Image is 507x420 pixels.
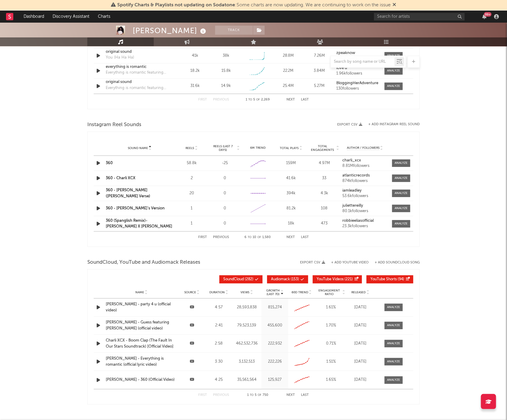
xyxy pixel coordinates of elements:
button: + Add YouTube Video [331,261,369,264]
button: + Add SoundCloud Song [369,261,420,264]
strong: zpeaknow [337,51,356,55]
a: juliettereilly [342,204,388,208]
span: to [248,236,252,239]
div: 3:30 [207,359,231,365]
button: Last [301,394,309,397]
a: original sound [106,79,169,85]
input: Search by song name or URL [331,60,395,65]
a: robbieeliasofficial [342,219,388,223]
div: 4:57 [207,305,231,311]
button: Next [286,394,295,397]
strong: juliettereilly [342,204,363,208]
div: 0.71 % [317,341,345,347]
div: 99 + [484,12,492,17]
div: 81.2k [276,206,306,212]
div: 394k [276,191,306,197]
div: 4:25 [207,377,231,383]
div: You (Ha Ha Ha) [106,55,134,61]
a: [PERSON_NAME] - 360 (Official Video) [106,377,177,383]
div: 3,132,513 [234,359,260,365]
div: 815,274 [263,305,287,311]
div: 2:41 [207,323,231,329]
span: to [250,394,253,397]
p: Growth [266,289,280,293]
div: 2:58 [207,341,231,347]
span: to [248,99,252,101]
span: : Some charts are now updating. We are continuing to work on the issue [117,3,391,8]
div: 473 [309,221,340,227]
span: Released [352,291,366,294]
span: YouTube Shorts [370,278,397,282]
div: 4.97M [309,161,340,167]
div: 80.1k followers [342,209,388,214]
div: 18k [276,221,306,227]
div: 3.84M [305,68,334,74]
div: 6 10 1,580 [241,234,274,241]
div: 14.9k [221,83,231,89]
span: Total Plays [280,147,299,150]
button: Audiomack(153) [267,275,308,284]
div: 25.4M [274,83,302,89]
span: YouTube Videos [317,278,344,282]
button: YouTube Videos(221) [313,275,362,284]
div: 23.3k followers [342,224,388,229]
span: Name [135,291,144,294]
input: Search for artists [374,13,465,21]
div: 15.8k [221,68,231,74]
a: iamleadley [342,189,388,193]
button: Export CSV [337,123,362,126]
div: 108 [309,206,340,212]
a: 360 - Charli XCX [106,177,135,180]
span: of [258,394,261,397]
span: ( 282 ) [223,278,253,282]
a: Charli XCX - Boom Clap (The Fault In Our Stars Soundtrack) [Official Video] [106,338,177,350]
button: + Add SoundCloud Song [375,261,420,264]
span: Author / Followers [347,146,379,150]
span: Dismiss [392,3,396,8]
a: 360 - [PERSON_NAME] ([PERSON_NAME] Verse) [106,189,150,199]
a: [PERSON_NAME] - Guess featuring [PERSON_NAME] (official video) [106,320,177,332]
div: [PERSON_NAME] - Everything is romantic (official lyric video) [106,356,177,368]
div: 28.8M [274,53,302,59]
span: Views [241,291,250,294]
span: Sound Name [128,147,148,150]
div: [DATE] [348,341,373,347]
button: First [198,236,207,239]
span: ( 94 ) [370,278,404,282]
span: SoundCloud, YouTube and Audiomack Releases [87,259,200,266]
span: Total Engagements [309,145,336,152]
div: [DATE] [348,377,373,383]
a: love u [337,66,379,71]
div: 38k [223,53,229,59]
div: 33 [309,176,340,182]
div: 159M [276,161,306,167]
div: 222,932 [263,341,287,347]
button: Previous [213,98,229,102]
button: 99+ [482,14,486,19]
span: Source [184,291,196,294]
span: Reels [186,147,194,150]
div: 1.51 % [317,359,345,365]
div: 455,600 [263,323,287,329]
span: Duration [209,291,225,294]
div: 0 [210,206,240,212]
div: 4.3k [309,191,340,197]
span: of [256,99,260,101]
div: 20 [176,191,207,197]
div: 1.61 % [317,305,345,311]
strong: robbieeliasofficial [342,219,374,223]
button: Export CSV [300,261,325,264]
button: Last [301,98,309,102]
strong: iamleadley [342,189,362,193]
span: of [258,236,261,239]
button: + Add Instagram Reel Sound [368,123,420,126]
a: BloggingHerAdventure [337,81,379,86]
button: Next [286,98,295,102]
div: 22.2M [274,68,302,74]
button: Previous [213,394,229,397]
span: 60D Trend [292,291,308,294]
div: 874k followers [342,179,388,183]
a: [PERSON_NAME] - party 4 u (official video) [106,302,177,313]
